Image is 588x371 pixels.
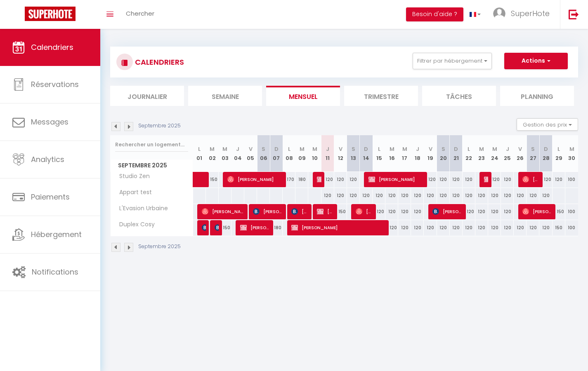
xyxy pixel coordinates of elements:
li: Semaine [188,86,262,106]
div: 120 [488,172,501,187]
div: 120 [539,172,552,187]
th: 20 [437,135,450,172]
div: 120 [553,172,565,187]
div: 100 [565,172,578,187]
abbr: L [468,145,470,153]
th: 08 [283,135,295,172]
div: 120 [527,188,539,203]
div: 120 [334,172,347,187]
button: Ouvrir le widget de chat LiveChat [7,3,31,28]
span: Calendriers [31,42,73,52]
abbr: V [429,145,432,153]
th: 02 [206,135,219,172]
span: [PERSON_NAME] [227,171,283,187]
span: Appart test [112,188,154,197]
th: 29 [553,135,565,172]
abbr: J [506,145,509,153]
span: Hébergement [31,229,82,240]
button: Besoin d'aide ? [406,7,463,21]
abbr: M [222,145,227,153]
input: Rechercher un logement... [115,137,188,152]
div: 120 [463,188,475,203]
abbr: M [402,145,407,153]
div: 120 [411,204,424,219]
div: 120 [437,188,450,203]
abbr: D [454,145,458,153]
span: [PERSON_NAME] [317,204,334,219]
abbr: J [326,145,329,153]
div: 120 [514,188,527,203]
img: Super Booking [25,7,76,21]
th: 19 [424,135,437,172]
div: 120 [424,172,437,187]
div: 120 [321,188,334,203]
div: 120 [450,188,463,203]
div: 120 [347,188,360,203]
th: 09 [295,135,308,172]
div: 180 [295,172,308,187]
abbr: S [442,145,445,153]
span: SuperHote [511,8,550,19]
th: 06 [257,135,270,172]
th: 24 [488,135,501,172]
th: 30 [565,135,578,172]
div: 120 [385,220,398,235]
abbr: M [312,145,317,153]
span: Messages [31,117,68,127]
th: 23 [475,135,488,172]
span: [PERSON_NAME] [317,171,321,187]
span: Studio Zen [112,172,152,181]
span: [PERSON_NAME] [253,204,283,219]
abbr: J [416,145,419,153]
img: logout [569,9,579,19]
div: 150 [219,220,231,235]
div: 120 [488,220,501,235]
abbr: L [288,145,290,153]
div: 120 [501,220,514,235]
div: 120 [475,188,488,203]
div: 120 [463,220,475,235]
abbr: S [262,145,265,153]
span: [PERSON_NAME] [202,204,244,219]
th: 25 [501,135,514,172]
div: 180 [270,220,283,235]
abbr: L [378,145,380,153]
div: 120 [398,220,411,235]
span: [PERSON_NAME] [291,220,385,235]
abbr: S [531,145,535,153]
abbr: V [339,145,342,153]
span: Analytics [31,154,64,164]
th: 14 [360,135,373,172]
span: Notifications [32,267,78,277]
div: 120 [360,188,373,203]
span: Paiements [31,192,70,202]
span: [PERSON_NAME] [356,204,373,219]
span: Patureau Léa [202,220,206,235]
abbr: D [364,145,368,153]
abbr: M [492,145,497,153]
abbr: D [274,145,279,153]
th: 07 [270,135,283,172]
div: 120 [475,204,488,219]
div: 120 [424,220,437,235]
th: 17 [398,135,411,172]
th: 05 [244,135,257,172]
span: Chercher [126,9,154,18]
div: 150 [553,204,565,219]
abbr: S [352,145,355,153]
span: [PERSON_NAME] [240,220,270,235]
th: 03 [219,135,231,172]
span: [PERSON_NAME] [291,204,308,219]
div: 120 [488,204,501,219]
div: 120 [437,172,450,187]
th: 27 [527,135,539,172]
div: 100 [565,204,578,219]
span: Duplex Cosy [112,220,157,229]
div: 120 [437,220,450,235]
li: Planning [500,86,574,106]
button: Actions [504,53,568,69]
div: 120 [501,204,514,219]
span: [PERSON_NAME] [522,171,539,187]
img: ... [493,7,505,20]
div: 120 [501,188,514,203]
